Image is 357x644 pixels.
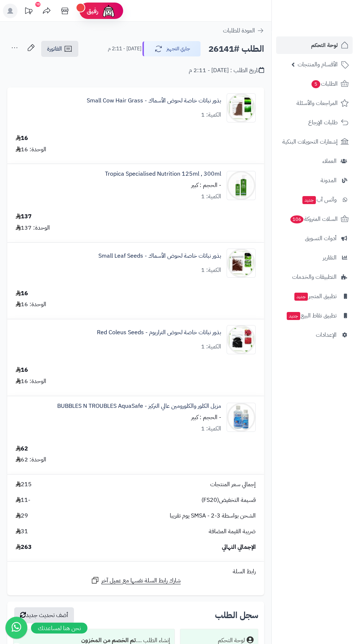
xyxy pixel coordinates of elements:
span: -11 [16,496,30,504]
a: العودة للطلبات [223,26,264,35]
span: المراجعات والأسئلة [297,98,338,108]
div: 16 [16,289,28,298]
span: الأقسام والمنتجات [298,59,338,70]
span: 5 [311,80,320,88]
span: 106 [290,215,303,223]
div: الوحدة: 16 [16,300,46,309]
div: الكمية: 1 [201,343,221,351]
span: العودة للطلبات [223,26,255,35]
small: - الحجم : كبير [191,181,221,190]
span: رفيق [87,7,98,15]
span: أدوات التسويق [305,233,337,243]
span: الفاتورة [47,44,62,53]
span: تطبيق نقاط البيع [286,311,337,321]
a: طلبات الإرجاع [276,114,353,131]
span: الشحن بواسطة SMSA - 2-3 يوم تقريبا [170,512,256,520]
span: قسيمة التخفيض(FS20) [201,496,256,504]
div: الوحدة: 16 [16,377,46,386]
img: 1682658692-22450215_ffc1a3937-a47a7-46f9-a315-9ease098e6d5b_102a4_1024-2000x2000w1234567890po-90x... [227,249,255,278]
span: إجمالي سعر المنتجات [210,480,256,489]
span: الإجمالي النهائي [222,543,256,551]
span: المدونة [321,175,337,186]
a: بذور نباتات خاصة لحوض التراريوم - Red Coleus Seeds [97,328,221,337]
div: تاريخ الطلب : [DATE] - 2:11 م [189,66,264,75]
a: المراجعات والأسئلة [276,94,353,112]
span: العملاء [322,156,337,166]
a: إشعارات التحويلات البنكية [276,133,353,151]
img: ai-face.png [101,4,116,18]
span: 215 [16,480,32,489]
span: 29 [16,512,28,520]
span: شارك رابط السلة نفسها مع عميل آخر [101,577,181,585]
a: تحديثات المنصة [19,4,38,20]
a: بذور نباتات خاصة لحوض الأسماك - Small Leaf Seeds [98,252,221,260]
a: السلات المتروكة106 [276,210,353,228]
a: العملاء [276,152,353,170]
span: لوحة التحكم [311,40,338,50]
div: الوحدة: 16 [16,145,46,154]
div: 16 [16,134,28,143]
a: تطبيق نقاط البيعجديد [276,307,353,324]
div: الوحدة: 62 [16,456,46,464]
div: رابط السلة [10,567,261,576]
span: وآتس آب [302,195,337,205]
a: مزيل الكلور والكلورومين عالي التركيز - BUBBLES N TROUBLES AquaSafe [57,402,221,410]
span: السلات المتروكة [290,214,338,224]
a: المدونة [276,172,353,189]
div: الوحدة: 137 [16,224,50,232]
a: الفاتورة [41,41,78,57]
small: [DATE] - 2:11 م [108,45,141,52]
div: 137 [16,212,32,221]
img: 1682657788-22450215_ffc1a3937-a47a7-46f9-a315-9ease098fvfvfghjke6d5b_102a4_1024-2000x2000w-90x90.jpg [227,325,255,354]
span: الطلبات [311,79,338,89]
button: جاري التجهيز [142,41,201,56]
span: تطبيق المتجر [294,291,337,301]
a: التقارير [276,249,353,266]
a: الطلبات5 [276,75,353,93]
a: وآتس آبجديد [276,191,353,208]
a: تطبيق المتجرجديد [276,288,353,305]
span: التطبيقات والخدمات [292,272,337,282]
small: - الحجم : كبير [191,413,221,422]
span: ضريبة القيمة المضافة [209,527,256,536]
img: 1749129585-1707834971-Turki_Al-zahrani-(1)%D9%8A%D9%81%D8%AA%D9%86%D9%85%D8%B9%D9%87443-2000x2000... [227,403,255,432]
a: الإعدادات [276,326,353,344]
div: 16 [16,366,28,374]
img: tropica-tropica-plant-growth-specialised-fertilise-90x90.jpg [227,171,255,200]
div: الكمية: 1 [201,425,221,433]
img: 1682660462-Dwarf-Hair-Grass-P1%D8%B6%D8%B4%D8%A62%D8%B5%D8%B3%D8%A1%D8%AB%D9%82%D9%81%D8%BAlant-9... [227,93,255,122]
a: أدوات التسويق [276,230,353,247]
a: شارك رابط السلة نفسها مع عميل آخر [91,576,181,585]
span: طلبات الإرجاع [308,117,338,128]
div: 62 [16,445,28,453]
img: logo-2.png [307,20,350,36]
span: التقارير [323,253,337,263]
h2: الطلب #26141 [208,42,264,56]
span: جديد [302,196,316,204]
span: جديد [294,293,308,301]
div: الكمية: 1 [201,111,221,119]
div: الكمية: 1 [201,266,221,274]
a: لوحة التحكم [276,36,353,54]
button: أضف تحديث جديد [14,607,74,623]
span: جديد [287,312,300,320]
div: 10 [35,2,40,7]
div: الكمية: 1 [201,192,221,201]
span: إشعارات التحويلات البنكية [282,137,338,147]
span: 263 [16,543,32,551]
a: التطبيقات والخدمات [276,268,353,286]
h3: سجل الطلب [215,611,258,620]
span: 31 [16,527,28,536]
a: Tropica Specialised Nutrition 125ml , 300ml [105,170,221,178]
a: بذور نباتات خاصة لحوض الأسماك - Small Cow Hair Grass [87,97,221,105]
span: الإعدادات [316,330,337,340]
